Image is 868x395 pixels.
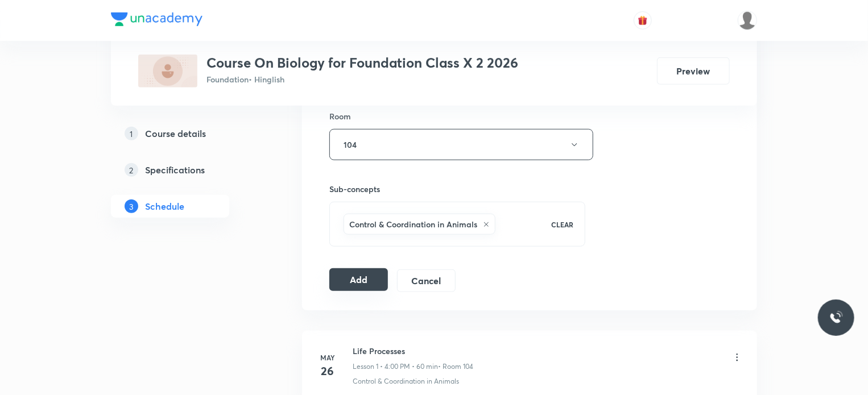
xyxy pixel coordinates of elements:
p: Lesson 1 • 4:00 PM • 60 min [353,361,438,372]
h3: Course On Biology for Foundation Class X 2 2026 [206,55,518,71]
h6: Control & Coordination in Animals [349,218,477,230]
p: 1 [125,127,138,140]
p: • Room 104 [438,361,473,372]
button: Cancel [397,269,456,292]
img: Divya tyagi [738,11,757,30]
img: D0D9FB6D-2475-450C-A7EB-D88675F7445E_plus.png [138,55,197,88]
p: Foundation • Hinglish [206,73,518,85]
h5: Schedule [145,199,184,213]
h6: May [316,352,339,363]
p: CLEAR [551,219,573,230]
h6: Sub-concepts [329,183,585,195]
a: Company Logo [111,13,202,29]
p: Control & Coordination in Animals [353,376,459,386]
button: 104 [329,129,593,160]
h6: Room [329,110,351,122]
button: Preview [657,57,730,85]
img: ttu [829,311,843,325]
button: Add [329,268,388,291]
img: Company Logo [111,13,202,26]
p: 3 [125,199,138,213]
a: 2Specifications [111,159,266,181]
h5: Specifications [145,163,205,177]
h4: 26 [316,363,339,380]
h6: Life Processes [353,345,473,357]
button: avatar [634,11,652,30]
a: 1Course details [111,122,266,145]
img: avatar [638,15,648,26]
h5: Course details [145,127,206,140]
p: 2 [125,163,138,177]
